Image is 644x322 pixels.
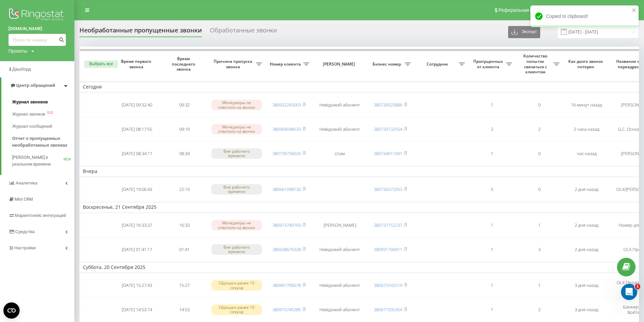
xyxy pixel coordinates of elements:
td: 16 минут назад [563,94,610,117]
td: Невідомий абонент [313,94,367,117]
div: Вне рабочего времени [211,184,262,194]
span: Пропущенных от клиента [472,59,506,69]
td: 08:34 [161,142,208,165]
td: 22:19 [161,178,208,201]
td: 09:19 [161,118,208,141]
img: Ringostat logo [8,7,66,24]
td: 0 [516,142,563,165]
td: 1 [468,274,516,297]
a: 380973749793 [272,222,301,228]
span: Отчет о пропущенных необработанных звонках [12,135,71,149]
td: [PERSON_NAME] [313,214,367,237]
a: Центр обращений [1,77,74,94]
td: спам [313,142,367,165]
span: Сотрудник [418,61,459,67]
td: 2 дня назад [563,238,610,261]
span: Аналитика [16,180,37,185]
iframe: Intercom live chat [621,284,637,300]
span: Журнал звонков [12,111,45,118]
a: 380737152237 [374,222,402,228]
div: Вне рабочего времени [211,244,262,254]
a: 380973745285 [272,306,301,313]
span: [PERSON_NAME] [318,61,361,67]
a: 380967790078 [272,282,301,288]
a: 380730025886 [374,102,402,108]
td: Невідомий абонент [313,298,367,321]
a: 380730132554 [374,126,402,132]
span: Время первого звонка [119,59,155,69]
a: Отчет о пропущенных необработанных звонках [12,132,74,151]
td: [DATE] 09:32:40 [113,94,161,117]
span: Центр обращений [16,83,55,88]
a: 380739736626 [272,150,301,156]
span: Номер клиента [269,61,303,67]
td: [DATE] 14:53:14 [113,298,161,321]
td: 5 [468,178,516,201]
td: 2 [516,118,563,141]
a: 380671035354 [374,306,402,313]
a: 380932243003 [272,102,301,108]
a: 380661098130 [272,186,301,192]
span: Причина пропуска звонка [211,59,256,69]
td: [DATE] 16:33:37 [113,214,161,237]
span: Реферальная программа [498,7,554,13]
span: Как долго звонок потерян [568,59,605,69]
span: Дашборд [12,67,31,72]
td: 1 [468,214,516,237]
td: [DATE] 08:34:17 [113,142,161,165]
span: Время последнего звонка [166,56,202,72]
a: Журнал звонковOLD [12,108,74,120]
td: 14:53 [161,298,208,321]
a: 380638676328 [272,246,301,252]
div: Вне рабочего времени [211,148,262,158]
div: Обработанные звонки [210,27,277,37]
a: 380673742519 [374,282,402,288]
span: Mini CRM [15,197,33,202]
div: Сброшен ранее 10 секунд [211,280,262,290]
td: 1 [516,274,563,297]
td: 1 [468,298,516,321]
span: Журнал сообщений [12,123,52,130]
td: 3 дня назад [563,274,610,297]
button: Open CMP widget [3,302,20,319]
td: [DATE] 15:27:43 [113,274,161,297]
span: Количество попыток связаться с клиентом [519,53,553,74]
input: Поиск по номеру [8,34,66,46]
a: 380931706911 [374,246,402,252]
div: Менеджеры не ответили на звонок [211,220,262,230]
div: Copied to clipboard! [530,5,639,27]
a: 380969048533 [272,126,301,132]
td: Невідомий абонент [313,274,367,297]
span: 1 [635,284,640,289]
span: Бизнес номер [370,61,405,67]
td: Невідомий абонент [313,118,367,141]
div: Менеджеры не ответили на звонок [211,100,262,110]
span: Настройки [14,245,36,250]
td: 1 [468,94,516,117]
td: 01:41 [161,238,208,261]
a: 380736372053 [374,186,402,192]
a: Журнал звонков [12,96,74,108]
td: 0 [516,94,563,117]
div: Необработанные пропущенные звонки [79,27,202,37]
a: [PERSON_NAME] в реальном времениNEW [12,151,74,170]
span: Маркетплейс интеграций [15,213,66,218]
td: 16:33 [161,214,208,237]
div: Сброшен ранее 10 секунд [211,304,262,315]
td: 1 [468,238,516,261]
a: 380734611491 [374,150,402,156]
td: час назад [563,142,610,165]
a: [DOMAIN_NAME] [8,25,66,32]
a: Журнал сообщений [12,120,74,132]
button: close [632,7,637,14]
button: Экспорт [508,26,540,38]
td: [DATE] 08:17:55 [113,118,161,141]
div: Менеджеры не ответили на звонок [211,124,262,134]
td: 2 [468,118,516,141]
td: 2 часа назад [563,118,610,141]
td: 1 [468,142,516,165]
span: [PERSON_NAME] в реальном времени [12,154,64,168]
td: 15:27 [161,274,208,297]
td: [DATE] 01:41:17 [113,238,161,261]
td: Невідомий абонент [313,238,367,261]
